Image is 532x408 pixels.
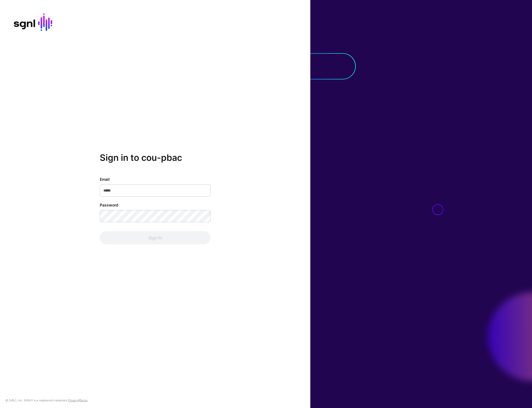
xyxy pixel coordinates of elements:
label: Password [100,202,118,208]
label: Email [100,176,110,182]
a: Privacy [68,399,78,402]
h2: Sign in to cou-pbac [100,153,211,163]
a: Terms [80,399,88,402]
div: © [URL], Inc. SGNL® is a registered trademark. & [6,398,88,402]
